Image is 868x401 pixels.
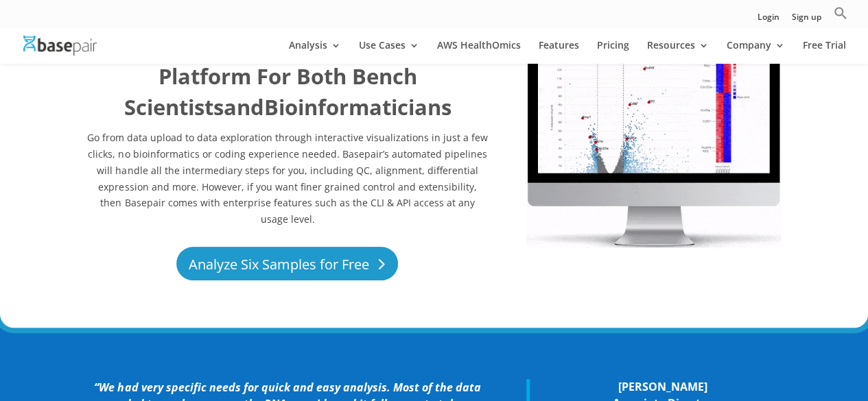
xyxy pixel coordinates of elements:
a: Features [539,40,579,64]
a: Use Cases [359,40,419,64]
a: Resources [647,40,709,64]
a: Login [758,13,779,27]
a: Analysis [289,40,341,64]
a: Pricing [597,40,629,64]
a: Sign up [792,13,821,27]
a: Free Trial [803,40,846,64]
a: Search Icon Link [834,6,847,27]
img: Basepair [23,36,97,56]
svg: Search [834,6,847,20]
a: Analyze Six Samples for Free [176,247,398,280]
img: RNA Seq 2022 [526,30,781,247]
p: Go from data upload to data exploration through interactive visualizations in just a few clicks, ... [87,130,489,228]
strong: [PERSON_NAME] [618,379,707,394]
b: Bioinformaticians [263,93,451,121]
b: and [223,93,263,121]
a: AWS HealthOmics [437,40,521,64]
iframe: Drift Widget Chat Controller [605,302,852,385]
b: The RNA-Seq Analysis & Visualization Platform For Both Bench Scientists [94,31,481,121]
a: Company [727,40,785,64]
